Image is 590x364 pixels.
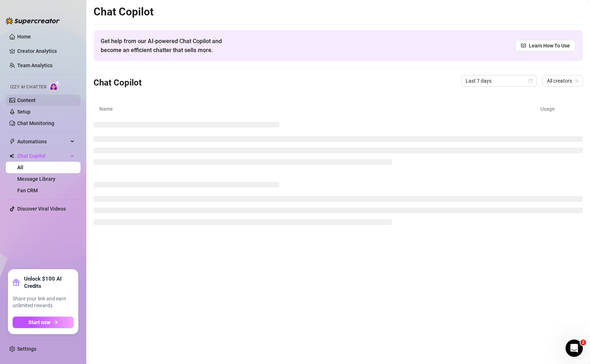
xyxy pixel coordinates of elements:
[17,97,36,103] a: Content
[13,279,20,286] span: gift
[9,153,14,158] img: Chat Copilot
[540,105,577,113] article: Usage
[17,120,54,126] a: Chat Monitoring
[17,346,36,352] a: Settings
[53,320,58,325] span: arrow-right
[13,317,74,328] button: Start nowarrow-right
[17,206,66,212] a: Discover Viral Videos
[17,45,75,57] a: Creator Analytics
[93,77,142,89] h3: Chat Copilot
[93,5,583,19] h2: Chat Copilot
[6,17,60,24] img: logo-BBDzfeDw.svg
[515,40,576,51] a: Learn How To Use
[24,275,74,290] strong: Unlock $100 AI Credits
[17,109,31,115] a: Setup
[99,105,540,113] article: Name
[17,63,52,68] a: Team Analytics
[529,42,570,50] span: Learn How To Use
[580,340,586,345] span: 2
[17,188,38,193] a: Fan CRM
[49,81,60,91] img: AI Chatter
[566,340,583,357] iframe: Intercom live chat
[13,295,74,309] span: Share your link and earn unlimited rewards
[17,150,68,162] span: Chat Copilot
[9,139,15,144] span: thunderbolt
[547,75,578,86] span: All creators
[17,165,23,170] a: All
[529,79,533,83] span: calendar
[10,84,46,91] span: Izzy AI Chatter
[521,43,526,48] span: read
[28,319,50,325] span: Start now
[17,34,31,40] a: Home
[101,37,239,55] span: Get help from our AI-powered Chat Copilot and become an efficient chatter that sells more.
[17,136,68,147] span: Automations
[466,75,532,86] span: Last 7 days
[575,79,579,83] span: team
[17,176,55,182] a: Message Library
